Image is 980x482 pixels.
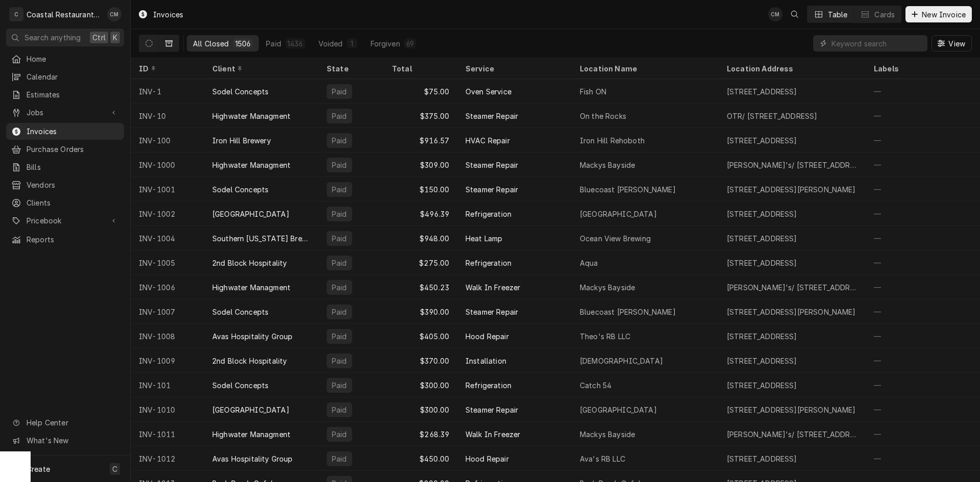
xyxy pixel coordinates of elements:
[6,141,124,158] a: Purchase Orders
[384,373,457,397] div: $300.00
[131,324,204,348] div: INV-1008
[27,89,119,100] span: Estimates
[331,404,348,415] div: Paid
[131,226,204,250] div: INV-1004
[27,197,119,208] span: Clients
[24,32,81,43] span: Search anything
[580,404,657,415] div: [GEOGRAPHIC_DATA]
[131,299,204,324] div: INV-1007
[874,9,895,20] div: Cards
[27,234,119,245] span: Reports
[384,128,457,153] div: $916.57
[392,63,447,74] div: Total
[212,429,290,440] div: Highwater Managment
[212,356,287,366] div: 2nd Block Hospitality
[727,404,856,415] div: [STREET_ADDRESS][PERSON_NAME]
[384,446,457,471] div: $450.00
[331,453,348,464] div: Paid
[6,123,124,140] a: Invoices
[131,348,204,373] div: INV-1009
[727,453,797,464] div: [STREET_ADDRESS]
[580,86,606,97] div: Fish ON
[131,153,204,177] div: INV-1000
[465,233,502,244] div: Heat Lamp
[6,104,124,121] a: Go to Jobs
[131,104,204,128] div: INV-10
[465,282,520,293] div: Walk In Freezer
[384,299,457,324] div: $390.00
[727,258,797,268] div: [STREET_ADDRESS]
[27,180,119,190] span: Vendors
[318,38,343,49] div: Voided
[920,9,968,20] span: New Invoice
[727,63,855,74] div: Location Address
[727,86,797,97] div: [STREET_ADDRESS]
[287,38,303,49] div: 1436
[465,429,520,440] div: Walk In Freezer
[331,307,348,317] div: Paid
[6,50,124,67] a: Home
[131,275,204,299] div: INV-1006
[331,184,348,195] div: Paid
[384,226,457,250] div: $948.00
[331,282,348,293] div: Paid
[6,194,124,211] a: Clients
[139,63,194,74] div: ID
[384,397,457,422] div: $300.00
[131,446,204,471] div: INV-1012
[131,422,204,446] div: INV-1011
[107,7,121,21] div: CM
[112,464,117,474] span: C
[6,29,124,46] button: Search anythingCtrlK
[465,404,518,415] div: Steamer Repair
[131,397,204,422] div: INV-1010
[384,422,457,446] div: $268.39
[331,429,348,440] div: Paid
[946,38,967,49] span: View
[27,71,119,82] span: Calendar
[727,356,797,366] div: [STREET_ADDRESS]
[465,184,518,195] div: Steamer Repair
[580,160,635,170] div: Mackys Bayside
[331,86,348,97] div: Paid
[384,177,457,201] div: $150.00
[6,231,124,248] a: Reports
[331,209,348,219] div: Paid
[9,7,23,21] div: C
[580,380,611,391] div: Catch 54
[212,404,289,415] div: [GEOGRAPHIC_DATA]
[580,331,630,342] div: Theo's RB LLC
[465,258,511,268] div: Refrigeration
[131,201,204,226] div: INV-1002
[727,135,797,146] div: [STREET_ADDRESS]
[580,233,651,244] div: Ocean View Brewing
[465,380,511,391] div: Refrigeration
[580,111,626,121] div: On the Rocks
[107,7,121,21] div: Chad McMaster's Avatar
[580,135,645,146] div: Iron Hill Rehoboth
[327,63,376,74] div: State
[727,209,797,219] div: [STREET_ADDRESS]
[384,250,457,275] div: $275.00
[580,258,598,268] div: Aqua
[727,331,797,342] div: [STREET_ADDRESS]
[6,176,124,193] a: Vendors
[113,32,117,43] span: K
[727,429,857,440] div: [PERSON_NAME]'s/ [STREET_ADDRESS]
[768,7,782,21] div: Chad McMaster's Avatar
[212,160,290,170] div: Highwater Managment
[212,63,308,74] div: Client
[932,35,972,52] button: View
[6,432,124,449] a: Go to What's New
[235,38,251,49] div: 1506
[384,324,457,348] div: $405.00
[384,79,457,104] div: $75.00
[727,184,856,195] div: [STREET_ADDRESS][PERSON_NAME]
[384,104,457,128] div: $375.00
[727,111,817,121] div: OTR/ [STREET_ADDRESS]
[465,356,506,366] div: Installation
[580,184,676,195] div: Bluecoast [PERSON_NAME]
[27,417,118,428] span: Help Center
[331,111,348,121] div: Paid
[580,429,635,440] div: Mackys Bayside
